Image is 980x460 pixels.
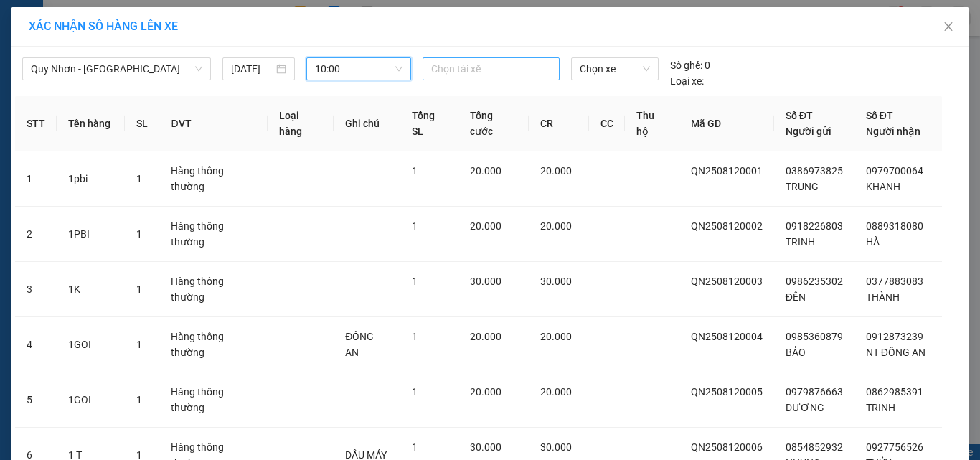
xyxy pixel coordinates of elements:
span: TRINH [786,236,815,248]
div: [GEOGRAPHIC_DATA] [123,12,268,44]
span: Số ghế: [670,57,702,73]
span: 20.000 [470,386,501,398]
span: Quy Nhơn - Tuy Hòa [31,58,202,80]
span: QN2508120002 [691,220,763,232]
span: THÀNH [866,291,900,303]
span: 1 [136,173,142,184]
span: 1 [412,276,418,287]
th: SL [125,96,159,151]
td: 1GOI [57,372,125,428]
span: ĐẾN [786,291,806,303]
span: 1 [136,339,142,350]
div: VƯƠNG [12,29,113,47]
span: 1 [412,165,418,177]
input: 12/08/2025 [231,61,273,77]
th: Ghi chú [334,96,400,151]
th: Loại hàng [268,96,334,151]
td: 1GOI [57,317,125,372]
span: 0386973825 [786,165,843,177]
span: 0912873239 [866,331,923,342]
span: HÀ [866,236,880,248]
span: 1 [412,441,418,453]
div: TUỆ kHƯƠNG [123,44,268,62]
span: XÁC NHẬN SỐ HÀNG LÊN XE [29,19,178,33]
span: QN2508120005 [691,386,763,398]
span: NT ĐỒNG AN [866,347,925,358]
span: 20.000 [540,165,572,177]
span: 30.000 [470,441,501,453]
span: 0377883083 [866,276,923,287]
div: a [123,82,268,99]
span: QN2508120003 [691,276,763,287]
span: Người gửi [786,126,831,137]
span: 10:00 [315,58,403,80]
span: Chọn xe [580,58,650,80]
span: 20.000 [470,165,501,177]
span: 30.000 [540,276,572,287]
span: 20.000 [540,220,572,232]
span: Nhận: [123,12,157,27]
th: ĐVT [159,96,267,151]
th: Tên hàng [57,96,125,151]
span: 20.000 [470,331,501,342]
td: 1PBI [57,207,125,262]
td: 1K [57,262,125,317]
span: QN2508120001 [691,165,763,177]
td: 2 [15,207,57,262]
span: close [943,21,954,32]
td: 5 [15,372,57,428]
span: BẢO [786,347,806,358]
div: 0 [670,57,710,73]
span: 1 [412,220,418,232]
span: QN2508120004 [691,331,763,342]
td: Hàng thông thường [159,317,267,372]
th: Thu hộ [625,96,679,151]
span: 1 [412,331,418,342]
td: 4 [15,317,57,372]
span: Gửi: [12,14,34,29]
td: 1pbi [57,151,125,207]
span: 0986235302 [786,276,843,287]
button: Close [928,7,969,47]
th: CR [529,96,589,151]
th: Mã GD [679,96,774,151]
span: 0854852932 [786,441,843,453]
span: TRUNG [786,181,819,192]
span: Loại xe: [670,73,704,89]
span: KHANH [866,181,900,192]
span: 0985360879 [786,331,843,342]
span: TRINH [866,402,895,413]
span: 30.000 [540,441,572,453]
span: 0927756526 [866,441,923,453]
div: 0905283799 [12,47,113,67]
th: CC [589,96,625,151]
span: DƯƠNG [786,402,824,413]
span: 1 [136,394,142,405]
span: Người nhận [866,126,920,137]
span: 30.000 [470,276,501,287]
td: Hàng thông thường [159,372,267,428]
th: STT [15,96,57,151]
th: Tổng SL [400,96,459,151]
span: 0889318080 [866,220,923,232]
span: Số ĐT [786,110,813,121]
span: 20.000 [470,220,501,232]
span: 0979700064 [866,165,923,177]
span: 0979876663 [786,386,843,398]
span: 0918226803 [786,220,843,232]
span: 1 [136,228,142,240]
th: Tổng cước [458,96,529,151]
span: Số ĐT [866,110,893,121]
span: 0862985391 [866,386,923,398]
span: 1 [412,386,418,398]
td: Hàng thông thường [159,151,267,207]
span: 20.000 [540,331,572,342]
span: 1 [136,283,142,295]
span: 20.000 [540,386,572,398]
div: 0934898522 [123,62,268,82]
td: Hàng thông thường [159,207,267,262]
td: 1 [15,151,57,207]
span: ĐỒNG AN [345,331,374,358]
td: 3 [15,262,57,317]
span: QN2508120006 [691,441,763,453]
